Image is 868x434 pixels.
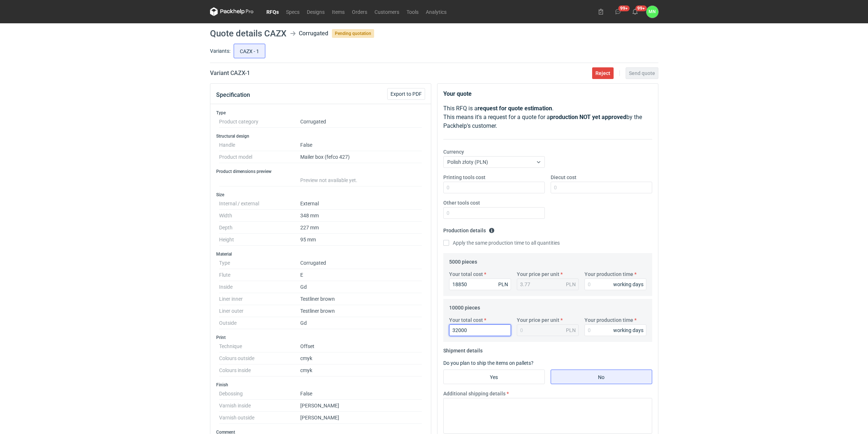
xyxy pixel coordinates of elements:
[443,148,464,155] label: Currency
[300,364,422,376] dd: cmyk
[443,90,472,97] strong: Your quote
[422,7,450,16] a: Analytics
[498,281,508,288] div: PLN
[443,182,545,193] input: 0
[629,6,641,17] button: 99+
[550,114,626,121] strong: production NOT yet approved
[210,29,286,38] h1: Quote details CAZX
[263,7,282,16] a: RFQs
[219,151,300,163] dt: Product model
[300,305,422,317] dd: Testliner brown
[517,271,559,278] label: Your price per unit
[449,256,477,265] legend: 5000 pieces
[300,340,422,352] dd: Offset
[443,360,534,366] label: Do you plan to ship the items on pallets?
[219,412,300,424] dt: Varnish outside
[219,257,300,269] dt: Type
[613,327,643,334] div: working days
[219,317,300,329] dt: Outside
[216,169,425,174] h3: Product dimensions preview
[300,210,422,222] dd: 348 mm
[300,116,422,128] dd: Corrugated
[584,279,646,290] input: 0
[216,251,425,257] h3: Material
[551,182,652,193] input: 0
[443,239,560,246] label: Apply the same production time to all quantities
[566,327,576,334] div: PLN
[219,139,300,151] dt: Handle
[443,390,506,397] label: Additional shipping details
[391,91,422,96] span: Export to PDF
[447,159,488,165] span: Polish złoty (PLN)
[210,47,230,55] label: Variants:
[300,317,422,329] dd: Gd
[517,316,559,324] label: Your price per unit
[219,222,300,234] dt: Depth
[300,281,422,293] dd: Gd
[612,6,624,17] button: 99+
[299,29,328,38] div: Corrugated
[300,412,422,424] dd: [PERSON_NAME]
[551,174,576,181] label: Diecut cost
[216,335,425,340] h3: Print
[328,7,348,16] a: Items
[443,104,652,130] p: This RFQ is a . This means it's a request for a quote for a by the Packhelp's customer.
[219,269,300,281] dt: Flute
[443,370,545,384] label: Yes
[371,7,403,16] a: Customers
[300,257,422,269] dd: Corrugated
[592,67,614,79] button: Reject
[443,207,545,219] input: 0
[300,151,422,163] dd: Mailer box (fefco 427)
[219,388,300,400] dt: Debossing
[449,302,480,311] legend: 10000 pieces
[216,133,425,139] h3: Structural design
[300,177,357,183] span: Preview not available yet.
[216,382,425,388] h3: Finish
[595,71,610,76] span: Reject
[300,388,422,400] dd: False
[303,7,328,16] a: Designs
[300,352,422,364] dd: cmyk
[219,305,300,317] dt: Liner outer
[449,271,483,278] label: Your total cost
[332,29,374,38] span: Pending quotation
[300,198,422,210] dd: External
[646,6,658,18] figcaption: MN
[449,316,483,324] label: Your total cost
[300,293,422,305] dd: Testliner brown
[629,71,655,76] span: Send quote
[282,7,303,16] a: Specs
[551,370,652,384] label: No
[403,7,422,16] a: Tools
[300,234,422,246] dd: 95 mm
[219,234,300,246] dt: Height
[219,281,300,293] dt: Inside
[387,88,425,100] button: Export to PDF
[300,139,422,151] dd: False
[219,400,300,412] dt: Varnish inside
[477,105,552,112] strong: request for quote estimation
[219,352,300,364] dt: Colours outside
[300,400,422,412] dd: [PERSON_NAME]
[584,324,646,336] input: 0
[219,340,300,352] dt: Technique
[216,110,425,116] h3: Type
[348,7,371,16] a: Orders
[219,293,300,305] dt: Liner inner
[216,86,250,104] button: Specification
[443,199,480,206] label: Other tools cost
[626,67,658,79] button: Send quote
[219,210,300,222] dt: Width
[219,198,300,210] dt: Internal / external
[449,324,511,336] input: 0
[210,7,254,16] svg: Packhelp Pro
[300,222,422,234] dd: 227 mm
[443,225,495,233] legend: Production details
[584,316,633,324] label: Your production time
[216,192,425,198] h3: Size
[219,364,300,376] dt: Colours inside
[219,116,300,128] dt: Product category
[584,271,633,278] label: Your production time
[566,281,576,288] div: PLN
